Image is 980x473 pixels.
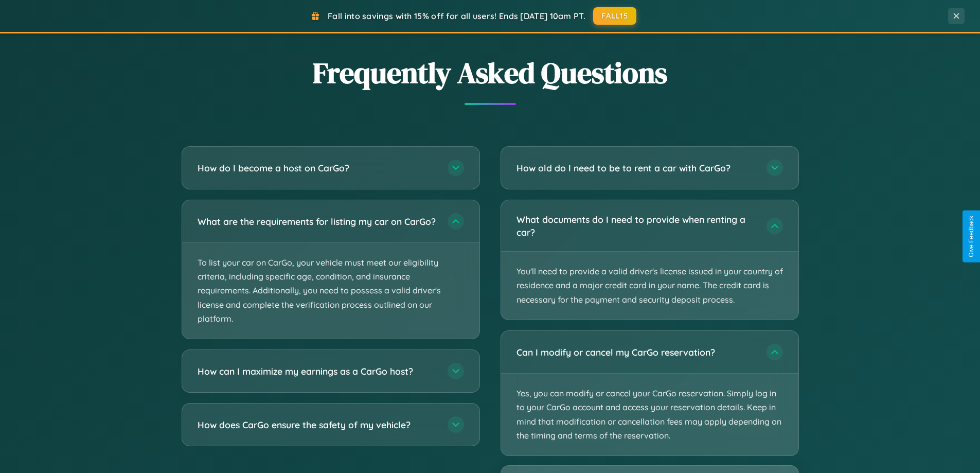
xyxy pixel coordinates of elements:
h3: What are the requirements for listing my car on CarGo? [198,215,437,228]
p: Yes, you can modify or cancel your CarGo reservation. Simply log in to your CarGo account and acc... [501,374,798,456]
h3: How can I maximize my earnings as a CarGo host? [198,365,437,378]
p: To list your car on CarGo, your vehicle must meet our eligibility criteria, including specific ag... [182,243,479,339]
h3: How does CarGo ensure the safety of my vehicle? [198,418,437,431]
div: Give Feedback [968,216,975,257]
h2: Frequently Asked Questions [182,53,799,93]
button: FALL15 [593,7,636,25]
h3: Can I modify or cancel my CarGo reservation? [516,346,756,359]
h3: What documents do I need to provide when renting a car? [516,213,756,238]
span: Fall into savings with 15% off for all users! Ends [DATE] 10am PT. [328,11,585,21]
p: You'll need to provide a valid driver's license issued in your country of residence and a major c... [501,252,798,320]
h3: How do I become a host on CarGo? [198,162,437,174]
h3: How old do I need to be to rent a car with CarGo? [516,162,756,174]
